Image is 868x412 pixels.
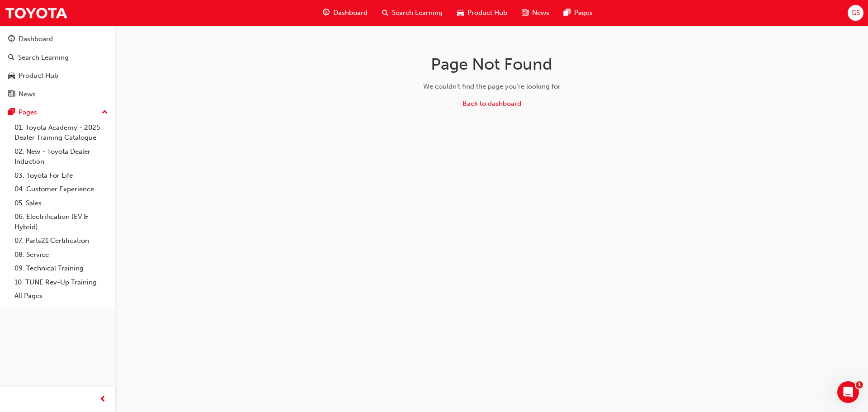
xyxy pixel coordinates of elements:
[4,49,112,66] a: Search Learning
[4,29,112,104] button: DashboardSearch LearningProduct HubNews
[4,67,112,84] a: Product Hub
[851,8,860,18] span: GS
[11,275,112,289] a: 10. TUNE Rev-Up Training
[8,90,15,99] span: news-icon
[392,8,443,18] span: Search Learning
[574,8,593,18] span: Pages
[375,4,450,22] a: search-iconSearch Learning
[11,121,112,145] a: 01. Toyota Academy - 2025 Dealer Training Catalogue
[11,248,112,262] a: 08. Service
[11,169,112,183] a: 03. Toyota For Life
[11,261,112,275] a: 09. Technical Training
[837,381,859,403] iframe: Intercom live chat
[5,3,68,23] img: Trak
[19,89,36,99] div: News
[349,81,635,92] div: We couldn't find the page you're looking for
[557,4,600,22] a: pages-iconPages
[11,196,112,210] a: 05. Sales
[4,31,112,47] a: Dashboard
[102,107,108,118] span: up-icon
[11,145,112,169] a: 02. New - Toyota Dealer Induction
[19,107,37,118] div: Pages
[18,52,69,63] div: Search Learning
[11,234,112,248] a: 07. Parts21 Certification
[11,182,112,196] a: 04. Customer Experience
[450,4,514,22] a: car-iconProduct Hub
[382,7,388,19] span: search-icon
[349,54,635,74] h1: Page Not Found
[8,54,14,62] span: search-icon
[532,8,549,18] span: News
[564,7,571,19] span: pages-icon
[4,104,112,121] button: Pages
[11,210,112,234] a: 06. Electrification (EV & Hybrid)
[848,5,863,21] button: GS
[467,8,507,18] span: Product Hub
[856,381,863,388] span: 1
[522,7,528,19] span: news-icon
[8,35,15,43] span: guage-icon
[11,289,112,303] a: All Pages
[99,394,106,405] span: prev-icon
[19,34,53,44] div: Dashboard
[8,109,15,117] span: pages-icon
[323,7,330,19] span: guage-icon
[462,99,521,108] a: Back to dashboard
[4,86,112,103] a: News
[514,4,557,22] a: news-iconNews
[8,72,15,80] span: car-icon
[333,8,368,18] span: Dashboard
[316,4,375,22] a: guage-iconDashboard
[457,7,464,19] span: car-icon
[19,71,58,81] div: Product Hub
